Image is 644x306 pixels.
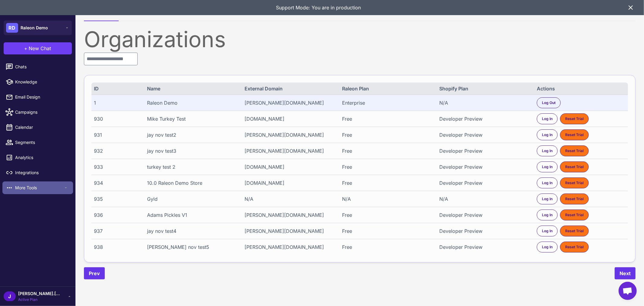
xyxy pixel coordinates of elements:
[21,24,48,31] span: Raleon Demo
[565,212,584,218] span: Reset Trial
[147,147,236,155] div: jay nov test3
[6,23,18,33] div: RD
[245,99,333,106] div: [PERSON_NAME][DOMAIN_NAME]
[94,131,138,138] div: 931
[342,99,431,106] div: Enterprise
[440,163,528,171] div: Developer Preview
[2,136,73,149] a: Segments
[342,211,431,219] div: Free
[18,290,60,297] span: [PERSON_NAME].[PERSON_NAME]
[542,100,556,106] span: Log Out
[2,121,73,134] a: Calendar
[245,85,333,92] div: External Domain
[2,151,73,164] a: Analytics
[94,115,138,122] div: 930
[147,131,236,138] div: jay nov test2
[542,228,553,234] span: Log In
[94,147,138,155] div: 932
[440,211,528,219] div: Developer Preview
[440,195,528,203] div: N/A
[84,28,636,50] div: Organizations
[94,163,138,171] div: 933
[565,164,584,170] span: Reset Trial
[342,243,431,251] div: Free
[94,85,138,92] div: ID
[147,99,236,106] div: Raleon Demo
[542,164,553,170] span: Log In
[565,180,584,186] span: Reset Trial
[94,179,138,187] div: 934
[147,243,236,251] div: [PERSON_NAME] nov test5
[342,195,431,203] div: N/A
[342,115,431,122] div: Free
[440,227,528,235] div: Developer Preview
[147,85,236,92] div: Name
[565,132,584,138] span: Reset Trial
[342,131,431,138] div: Free
[342,163,431,171] div: Free
[542,196,553,202] span: Log In
[342,227,431,235] div: Free
[15,154,68,161] span: Analytics
[440,115,528,122] div: Developer Preview
[440,243,528,251] div: Developer Preview
[15,63,68,70] span: Chats
[4,291,16,301] div: J
[440,131,528,138] div: Developer Preview
[565,228,584,234] span: Reset Trial
[542,244,553,250] span: Log In
[2,166,73,179] a: Integrations
[245,227,333,235] div: [PERSON_NAME][DOMAIN_NAME]
[147,195,236,203] div: Gyld
[4,21,72,35] button: RDRaleon Demo
[440,147,528,155] div: Developer Preview
[94,227,138,235] div: 937
[94,195,138,203] div: 935
[440,179,528,187] div: Developer Preview
[4,42,72,54] button: +New Chat
[342,147,431,155] div: Free
[2,60,73,73] a: Chats
[245,211,333,219] div: [PERSON_NAME][DOMAIN_NAME]
[94,243,138,251] div: 938
[565,116,584,122] span: Reset Trial
[542,132,553,138] span: Log In
[15,184,63,191] span: More Tools
[245,163,333,171] div: [DOMAIN_NAME]
[147,115,236,122] div: Mike Turkey Test
[615,267,636,279] button: Next
[29,45,51,52] span: New Chat
[24,45,28,52] span: +
[565,196,584,202] span: Reset Trial
[15,124,68,131] span: Calendar
[15,79,68,85] span: Knowledge
[245,195,333,203] div: N/A
[84,267,105,279] button: Prev
[542,116,553,122] span: Log In
[147,179,236,187] div: 10.0 Raleon Demo Store
[542,148,553,154] span: Log In
[15,94,68,100] span: Email Design
[2,76,73,88] a: Knowledge
[147,227,236,235] div: jay nov test4
[15,109,68,116] span: Campaigns
[2,106,73,119] a: Campaigns
[565,148,584,154] span: Reset Trial
[245,243,333,251] div: [PERSON_NAME][DOMAIN_NAME]
[94,211,138,219] div: 936
[565,244,584,250] span: Reset Trial
[542,212,553,218] span: Log In
[342,85,431,92] div: Raleon Plan
[147,163,236,171] div: turkey test 2
[440,85,528,92] div: Shopify Plan
[15,169,68,176] span: Integrations
[440,99,528,106] div: N/A
[245,131,333,138] div: [PERSON_NAME][DOMAIN_NAME]
[94,99,138,106] div: 1
[18,297,60,302] span: Active Plan
[537,85,626,92] div: Actions
[542,180,553,186] span: Log In
[2,91,73,103] a: Email Design
[15,139,68,146] span: Segments
[245,147,333,155] div: [PERSON_NAME][DOMAIN_NAME]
